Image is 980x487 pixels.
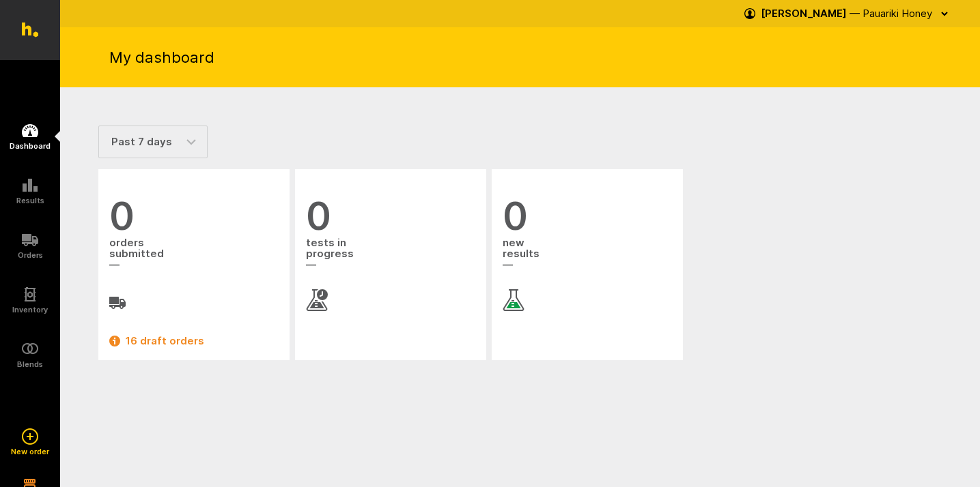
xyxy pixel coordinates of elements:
[109,196,279,236] span: 0
[11,447,49,456] h5: New order
[306,196,475,236] span: 0
[306,196,475,311] a: 0 tests inprogress
[10,142,51,150] h5: Dashboard
[109,333,279,349] a: 16 draft orders
[503,196,672,236] span: 0
[761,7,847,20] strong: [PERSON_NAME]
[744,3,953,25] button: [PERSON_NAME] — Pauariki Honey
[109,196,279,311] a: 0 orderssubmitted
[850,7,932,20] span: — Pauariki Honey
[12,306,48,314] h5: Inventory
[16,196,44,205] h5: Results
[109,47,214,68] h1: My dashboard
[109,236,279,273] span: orders submitted
[503,196,672,311] a: 0 newresults
[306,236,475,273] span: tests in progress
[17,360,43,368] h5: Blends
[18,251,43,259] h5: Orders
[503,236,672,273] span: new results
